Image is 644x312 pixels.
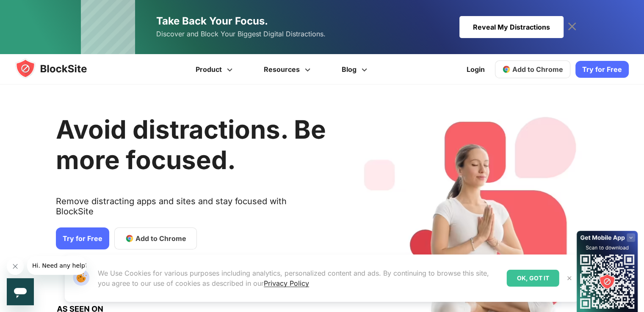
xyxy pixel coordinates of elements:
text: Remove distracting apps and sites and stay focused with BlockSite [56,196,326,223]
a: Add to Chrome [114,227,197,249]
span: Discover and Block Your Biggest Digital Distractions. [156,28,326,40]
div: Reveal My Distractions [459,16,564,38]
a: Try for Free [575,61,629,78]
div: OK, GOT IT [507,270,559,287]
span: Take Back Your Focus. [156,15,268,27]
span: Hi. Need any help? [5,6,61,13]
h1: Avoid distractions. Be more focused. [56,114,326,175]
a: Login [462,59,490,79]
span: Add to Chrome [512,65,563,74]
a: Blog [327,54,384,85]
img: chrome-icon.svg [502,65,511,74]
span: Add to Chrome [135,233,186,244]
img: Close [566,275,573,282]
img: blocksite-icon.5d769676.svg [15,58,103,79]
a: Resources [249,54,327,85]
p: We Use Cookies for various purposes including analytics, personalized content and ads. By continu... [98,268,500,288]
button: Close [564,273,575,284]
iframe: Button to launch messaging window [7,278,34,305]
iframe: Message from company [27,256,86,275]
a: Try for Free [56,227,109,249]
a: Add to Chrome [495,60,570,78]
a: Product [181,54,249,85]
iframe: Close message [7,258,24,275]
a: Privacy Policy [264,279,309,287]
